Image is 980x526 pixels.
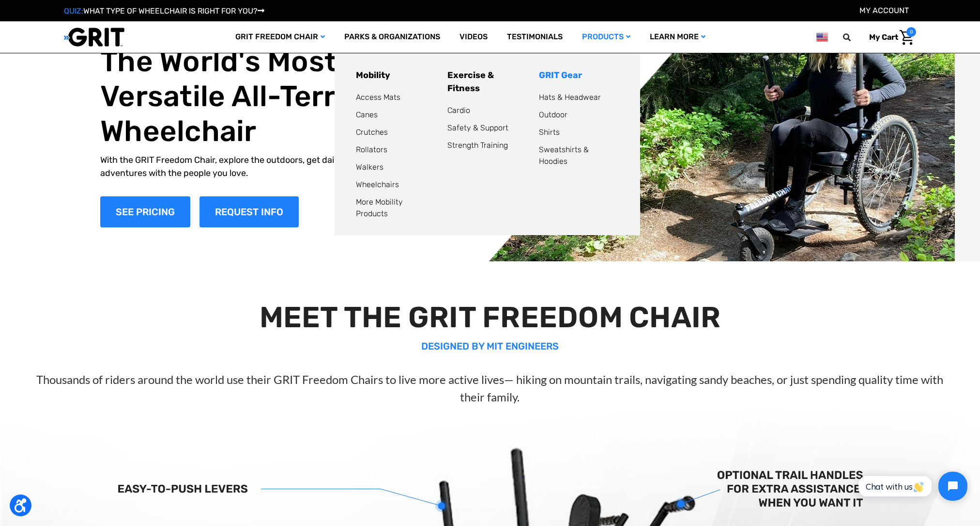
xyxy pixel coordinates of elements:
[847,27,862,48] input: Search
[100,196,190,227] a: Shop Now
[356,197,403,218] a: More Mobility Products
[199,196,299,227] a: Slide number 1, Request Information
[447,70,494,94] a: Exercise & Fitness
[162,40,214,49] span: Phone Number
[848,463,976,509] iframe: Tidio Chat
[539,110,567,119] a: Outdoor
[869,32,898,42] span: My Cart
[539,70,582,80] a: GRIT Gear
[25,339,956,353] p: DESIGNED BY MIT ENGINEERS
[25,300,956,335] h2: MEET THE GRIT FREEDOM CHAIR
[25,371,956,406] p: Thousands of riders around the world use their GRIT Freedom Chairs to live more active lives— hik...
[64,6,264,16] a: QUIZ:WHAT TYPE OF WHEELCHAIR IS RIGHT FOR YOU?
[100,154,442,180] p: With the GRIT Freedom Chair, explore the outdoors, get daily exercise, and go on adventures with ...
[356,162,383,172] a: Walkers
[906,27,916,37] span: 0
[539,128,560,137] a: Shirts
[816,31,828,43] img: us.png
[450,21,497,53] a: Videos
[356,128,388,137] a: Crutches
[356,110,378,119] a: Canes
[497,21,572,53] a: Testimonials
[447,141,508,150] a: Strength Training
[356,70,390,80] a: Mobility
[100,44,442,149] h1: The World's Most Versatile All-Terrain Wheelchair
[64,6,83,16] span: QUIZ:
[572,21,640,53] a: Products
[862,27,916,48] a: Cart with 0 items
[640,21,715,53] a: Learn More
[447,123,508,132] a: Safety & Support
[64,27,124,47] img: GRIT All-Terrain Wheelchair and Mobility Equipment
[356,93,400,102] a: Access Mats
[859,6,909,15] a: Account
[539,93,601,102] a: Hats & Headwear
[356,180,399,189] a: Wheelchairs
[226,21,335,53] a: GRIT Freedom Chair
[335,21,450,53] a: Parks & Organizations
[900,30,914,45] img: Cart
[356,145,387,154] a: Rollators
[447,106,470,115] a: Cardio
[539,145,589,166] a: Sweatshirts & Hoodies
